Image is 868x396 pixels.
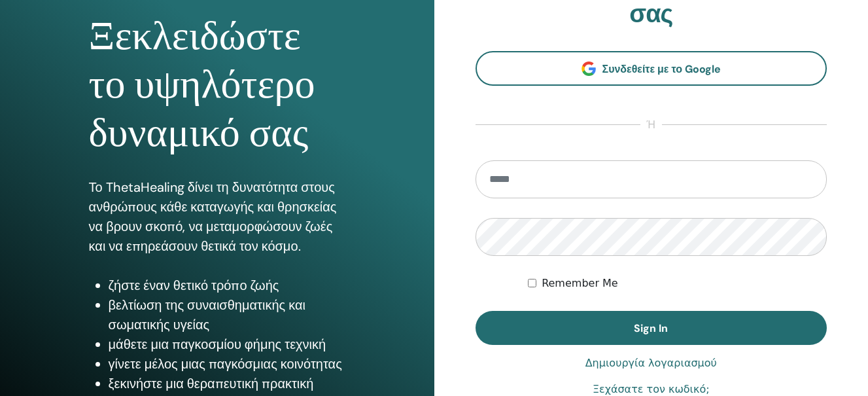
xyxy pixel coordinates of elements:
[634,321,668,335] span: Sign In
[89,177,345,256] p: Το ThetaHealing δίνει τη δυνατότητα στους ανθρώπους κάθε καταγωγής και θρησκείας να βρουν σκοπό, ...
[640,117,662,133] span: ή
[109,295,345,334] li: βελτίωση της συναισθηματικής και σωματικής υγείας
[585,355,717,371] a: Δημιουργία λογαριασμού
[528,276,827,291] div: Keep me authenticated indefinitely or until I manually logout
[476,51,827,86] a: Συνδεθείτε με το Google
[602,62,721,76] span: Συνδεθείτε με το Google
[476,311,827,345] button: Sign In
[109,276,345,295] li: ζήστε έναν θετικό τρόπο ζωής
[89,12,345,158] h1: Ξεκλειδώστε το υψηλότερο δυναμικό σας
[109,374,345,393] li: ξεκινήστε μια θεραπευτική πρακτική
[109,334,345,354] li: μάθετε μια παγκοσμίου φήμης τεχνική
[109,354,345,374] li: γίνετε μέλος μιας παγκόσμιας κοινότητας
[542,276,618,291] label: Remember Me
